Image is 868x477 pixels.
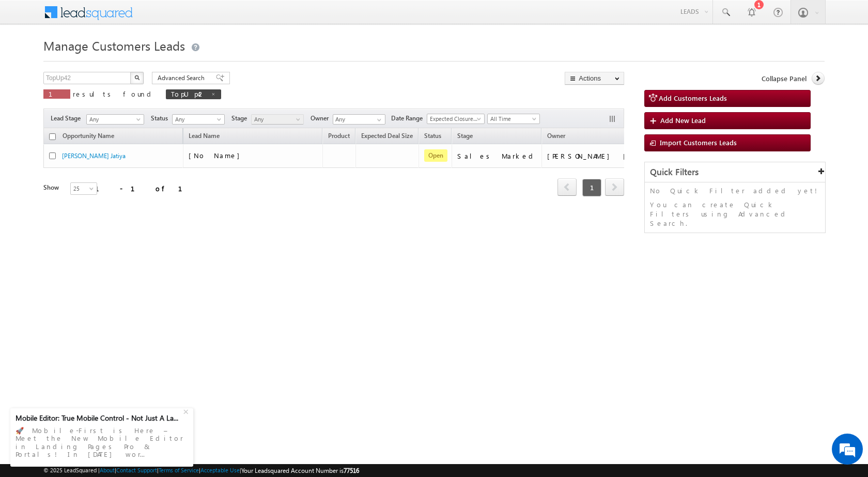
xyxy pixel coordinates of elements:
[427,114,485,124] a: Expected Closure Date
[650,200,820,228] p: You can create Quick Filters using Advanced Search.
[547,151,650,161] div: [PERSON_NAME] [PERSON_NAME]
[565,72,624,85] button: Actions
[231,114,251,123] span: Stage
[173,115,222,124] span: Any
[762,74,807,83] span: Collapse Panel
[134,75,139,80] img: Search
[16,423,188,461] div: 🚀 Mobile-First is Here – Meet the New Mobile Editor in Landing Pages Pro & Portals! In [DATE] wor...
[43,183,62,192] div: Show
[159,467,199,473] a: Terms of Service
[356,130,418,144] a: Expected Deal Size
[427,114,481,124] span: Expected Closure Date
[488,114,537,124] span: All Time
[95,182,195,194] div: 1 - 1 of 1
[43,466,359,475] span: © 2025 LeadSquared | | | | |
[171,89,206,98] span: TopUp42
[645,162,825,182] div: Quick Filters
[73,89,155,98] span: results found
[424,149,447,162] span: Open
[49,133,56,140] input: Check all records
[457,151,537,161] div: Sales Marked
[487,114,540,124] a: All Time
[100,467,115,473] a: About
[181,405,193,417] div: +
[241,467,359,474] span: Your Leadsquared Account Number is
[605,178,624,196] span: next
[344,467,359,474] span: 77516
[557,179,577,196] a: prev
[51,114,85,123] span: Lead Stage
[49,89,65,98] span: 1
[62,152,126,160] a: [PERSON_NAME] Jatiya
[63,132,114,140] span: Opportunity Name
[582,179,601,196] span: 1
[251,114,304,125] a: Any
[659,94,727,102] span: Add Customers Leads
[660,138,737,147] span: Import Customers Leads
[16,413,182,423] div: Mobile Editor: True Mobile Control - Not Just A La...
[547,132,565,140] span: Owner
[158,73,208,83] span: Advanced Search
[71,184,98,193] span: 25
[311,114,333,123] span: Owner
[419,130,446,144] a: Status
[151,114,172,123] span: Status
[557,178,577,196] span: prev
[86,114,144,125] a: Any
[452,130,478,144] a: Stage
[650,186,820,195] p: No Quick Filter added yet!
[391,114,427,123] span: Date Range
[70,182,97,195] a: 25
[333,114,385,125] input: Type to Search
[361,132,413,140] span: Expected Deal Size
[371,115,384,125] a: Show All Items
[57,130,119,144] a: Opportunity Name
[660,116,706,125] span: Add New Lead
[87,115,141,124] span: Any
[43,37,185,54] span: Manage Customers Leads
[183,130,225,144] span: Lead Name
[172,114,225,125] a: Any
[189,151,245,160] span: [No Name]
[252,115,301,124] span: Any
[200,467,240,473] a: Acceptable Use
[605,179,624,196] a: next
[328,132,350,140] span: Product
[457,132,473,140] span: Stage
[116,467,157,473] a: Contact Support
